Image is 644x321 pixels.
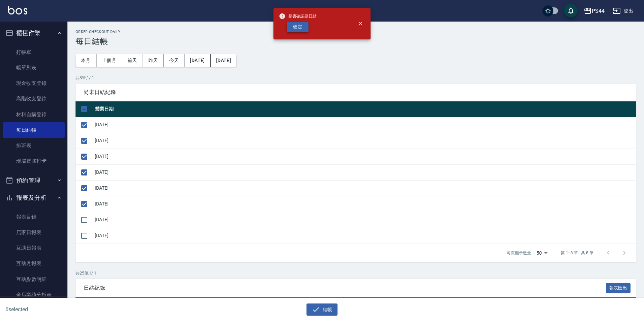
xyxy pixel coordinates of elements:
[211,54,236,67] button: [DATE]
[306,303,338,316] button: 結帳
[3,240,65,256] a: 互助日報表
[3,122,65,138] a: 每日結帳
[287,22,309,32] button: 確定
[3,24,65,42] button: 櫃檯作業
[3,44,65,60] a: 打帳單
[84,89,628,96] span: 尚未日結紀錄
[76,37,636,46] h3: 每日結帳
[76,75,636,81] p: 共 8 筆, 1 / 1
[122,54,143,67] button: 前天
[610,5,636,17] button: 登出
[353,16,368,31] button: close
[93,212,636,228] td: [DATE]
[606,284,631,291] a: 報表匯出
[93,117,636,133] td: [DATE]
[3,91,65,106] a: 高階收支登錄
[76,54,96,67] button: 本月
[279,13,317,20] span: 是否確認要日結
[8,6,27,14] img: Logo
[164,54,185,67] button: 今天
[3,271,65,287] a: 互助點數明細
[3,189,65,206] button: 報表及分析
[93,196,636,212] td: [DATE]
[96,54,122,67] button: 上個月
[93,164,636,180] td: [DATE]
[581,4,607,18] button: PS44
[606,283,631,293] button: 報表匯出
[93,228,636,244] td: [DATE]
[3,107,65,122] a: 材料自購登錄
[3,75,65,91] a: 現金收支登錄
[76,270,636,276] p: 共 25 筆, 1 / 1
[561,250,593,256] p: 第 1–8 筆 共 8 筆
[5,305,160,314] h6: 6 selected
[93,149,636,164] td: [DATE]
[3,138,65,153] a: 排班表
[184,54,210,67] button: [DATE]
[3,225,65,240] a: 店家日報表
[143,54,164,67] button: 昨天
[592,7,605,15] div: PS44
[3,60,65,75] a: 帳單列表
[84,285,606,291] span: 日結紀錄
[3,153,65,169] a: 現場電腦打卡
[93,101,636,117] th: 營業日期
[76,30,636,34] h2: Order checkout daily
[3,172,65,189] button: 預約管理
[564,4,578,18] button: save
[3,256,65,271] a: 互助月報表
[93,133,636,149] td: [DATE]
[93,180,636,196] td: [DATE]
[3,287,65,302] a: 全店業績分析表
[534,244,550,262] div: 50
[507,250,531,256] p: 每頁顯示數量
[3,209,65,225] a: 報表目錄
